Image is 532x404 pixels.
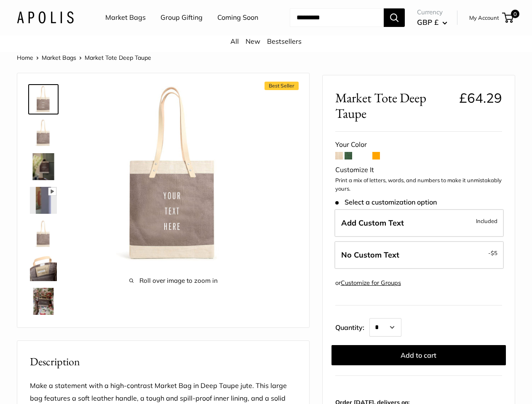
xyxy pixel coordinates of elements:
[267,37,302,45] a: Bestsellers
[491,250,497,256] span: $5
[30,221,57,247] img: Market Tote Deep Taupe
[28,118,59,148] a: Market Tote Deep Taupe
[417,18,438,27] span: GBP £
[265,82,299,90] span: Best Seller
[17,52,151,63] nav: Breadcrumb
[28,219,59,249] a: Market Tote Deep Taupe
[85,86,262,263] img: Market Tote Deep Taupe
[335,90,453,121] span: Market Tote Deep Taupe
[511,10,519,18] span: 0
[335,176,502,193] p: Print a mix of letters, words, and numbers to make it unmistakably yours.
[335,277,401,289] div: or
[105,11,146,24] a: Market Bags
[334,241,504,269] label: Leave Blank
[341,250,399,260] span: No Custom Text
[417,16,447,29] button: GBP £
[335,138,502,151] div: Your Color
[17,11,74,24] img: Apolis
[341,279,401,287] a: Customize for Groups
[331,346,506,366] button: Add to cart
[30,86,57,113] img: Market Tote Deep Taupe
[85,54,151,61] span: Market Tote Deep Taupe
[488,248,497,258] span: -
[28,84,59,114] a: Market Tote Deep Taupe
[459,90,502,106] span: £64.29
[28,151,59,182] a: Market Tote Deep Taupe
[335,316,369,337] label: Quantity:
[503,13,513,23] a: 0
[160,11,203,24] a: Group Gifting
[217,11,258,24] a: Coming Soon
[30,187,57,214] img: Market Tote Deep Taupe
[42,54,76,61] a: Market Bags
[28,286,59,316] a: Market Tote Deep Taupe
[476,216,497,226] span: Included
[30,288,57,315] img: Market Tote Deep Taupe
[28,185,59,215] a: Market Tote Deep Taupe
[341,218,404,228] span: Add Custom Text
[246,37,260,45] a: New
[17,54,33,61] a: Home
[290,8,384,27] input: Search...
[85,275,262,287] span: Roll over image to zoom in
[334,209,504,237] label: Add Custom Text
[28,252,59,283] a: Market Tote Deep Taupe
[335,198,437,206] span: Select a customization option
[335,164,502,176] div: Customize It
[230,37,239,45] a: All
[30,153,57,180] img: Market Tote Deep Taupe
[30,353,297,370] h2: Description
[30,120,57,146] img: Market Tote Deep Taupe
[469,13,499,23] a: My Account
[384,8,405,27] button: Search
[417,6,447,18] span: Currency
[30,254,57,281] img: Market Tote Deep Taupe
